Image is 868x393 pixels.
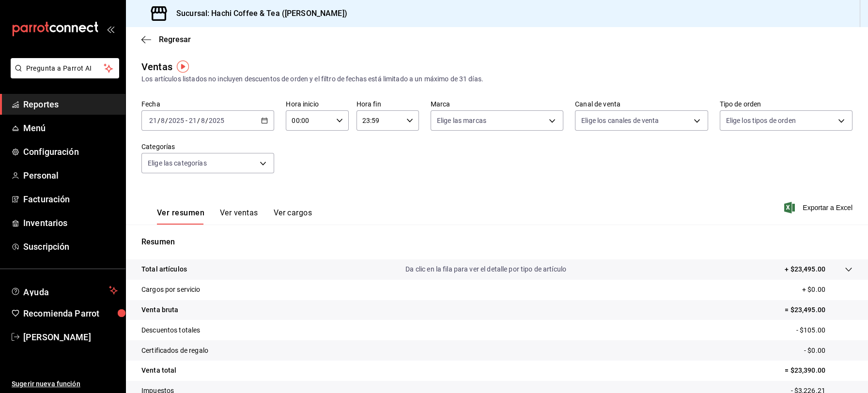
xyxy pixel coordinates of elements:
[274,208,312,225] button: Ver cargos
[149,117,157,124] input: --
[431,101,563,107] label: Marca
[23,98,118,111] span: Reportes
[785,365,852,376] p: = $23,390.00
[159,35,191,44] span: Regresar
[23,331,118,344] span: [PERSON_NAME]
[720,101,852,107] label: Tipo de orden
[437,116,486,125] span: Elige las marcas
[220,208,258,225] button: Ver ventas
[141,325,200,335] p: Descuentos totales
[786,202,852,213] button: Exportar a Excel
[23,169,118,182] span: Personal
[286,101,348,107] label: Hora inicio
[157,208,204,225] button: Ver resumen
[804,346,852,356] p: - $0.00
[23,307,118,320] span: Recomienda Parrot
[169,8,347,19] h3: Sucursal: Hachi Coffee & Tea ([PERSON_NAME])
[141,74,852,84] div: Los artículos listados no incluyen descuentos de orden y el filtro de fechas está limitado a un m...
[168,117,185,124] input: ----
[785,264,825,274] p: + $23,495.00
[141,305,178,315] p: Venta bruta
[188,117,197,124] input: --
[23,240,118,253] span: Suscripción
[141,365,176,376] p: Venta total
[141,101,274,107] label: Fecha
[141,35,191,44] button: Regresar
[26,63,104,74] span: Pregunta a Parrot AI
[796,325,852,335] p: - $105.00
[356,101,419,107] label: Hora fin
[575,101,708,107] label: Canal de venta
[141,346,208,356] p: Certificados de regalo
[197,117,200,124] span: /
[141,143,274,150] label: Categorías
[148,158,207,168] span: Elige las categorías
[186,117,187,124] span: -
[141,285,201,295] p: Cargos por servicio
[201,117,205,124] input: --
[160,117,165,124] input: --
[726,116,796,125] span: Elige los tipos de orden
[405,264,566,274] p: Da clic en la fila para ver el detalle por tipo de artículo
[23,121,118,135] span: Menú
[581,116,659,125] span: Elige los canales de venta
[157,208,312,225] div: navigation tabs
[7,70,119,80] a: Pregunta a Parrot AI
[23,216,118,229] span: Inventarios
[141,264,187,274] p: Total artículos
[157,117,160,124] span: /
[23,145,118,158] span: Configuración
[141,236,852,248] p: Resumen
[141,60,172,74] div: Ventas
[107,25,114,33] button: open_drawer_menu
[12,379,118,389] span: Sugerir nueva función
[208,117,225,124] input: ----
[165,117,168,124] span: /
[23,193,118,206] span: Facturación
[785,305,852,315] p: = $23,495.00
[177,60,189,73] img: Tooltip marker
[23,285,105,296] span: Ayuda
[802,285,852,295] p: + $0.00
[11,58,119,78] button: Pregunta a Parrot AI
[205,117,208,124] span: /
